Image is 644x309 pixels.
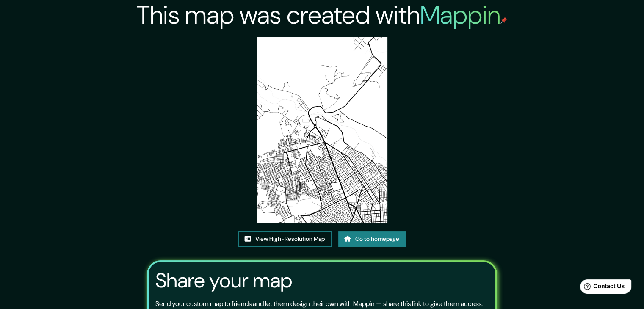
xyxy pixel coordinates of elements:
[500,17,507,24] img: mappin-pin
[238,231,332,247] a: View High-Resolution Map
[338,231,406,247] a: Go to homepage
[569,276,635,300] iframe: Help widget launcher
[155,299,483,309] p: Send your custom map to friends and let them design their own with Mappin — share this link to gi...
[155,269,292,292] h3: Share your map
[257,37,388,223] img: created-map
